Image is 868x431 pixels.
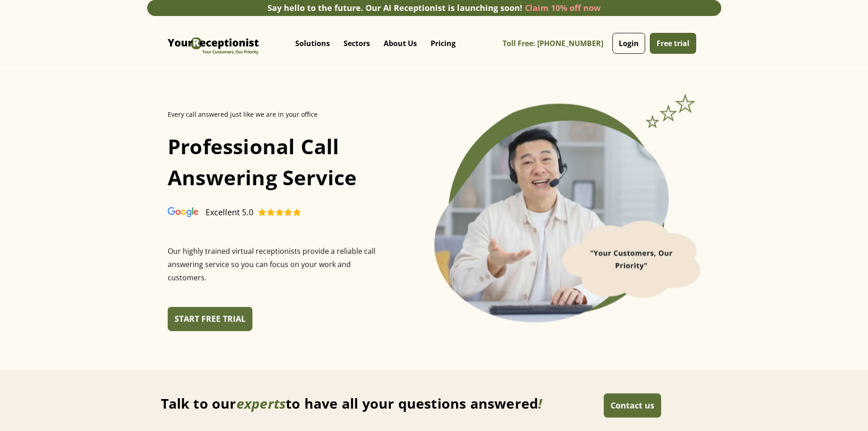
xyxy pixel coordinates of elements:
[384,39,417,48] p: About Us
[168,235,380,297] p: Our highly trained virtual receptionists provide a reliable call answering service so you can foc...
[411,92,700,345] div: carousel
[205,205,253,220] div: Excellent 5.0
[168,307,252,331] a: START FREE TRIAL
[168,122,385,202] h1: Professional Call Answering Service
[337,25,377,62] div: Sectors
[168,207,198,217] img: Virtual Receptionist - Answering Service - Call and Live Chat Receptionist - Virtual Receptionist...
[377,25,424,62] div: About Us
[525,2,601,13] a: Claim 10% off now
[258,207,301,218] img: Virtual Receptionist - Answering Service - Call and Live Chat Receptionist - Virtual Receptionist...
[411,93,700,347] img: Virtual Receptionist - Answering Service - Call and Live Chat Receptionist - Virtual Receptionist...
[295,39,330,48] p: Solutions
[612,33,645,54] a: Login
[344,39,370,48] p: Sectors
[411,92,700,345] div: 1 of 2
[236,394,286,413] span: experts
[538,394,542,413] span: !
[650,33,696,54] a: Free trial
[267,2,522,14] div: Say hello to the future. Our AI Receptionist is launching soon!
[161,393,543,414] h1: Talk to our to have all your questions answered
[168,108,385,120] div: Every call answered just like we are in your office
[503,33,610,54] a: Toll Free: [PHONE_NUMBER]
[424,30,462,57] a: Pricing
[288,25,337,62] div: Solutions
[604,393,661,417] a: Contact us
[165,23,261,64] img: Virtual Receptionist - Answering Service - Call and Live Chat Receptionist - Virtual Receptionist...
[165,23,261,64] a: home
